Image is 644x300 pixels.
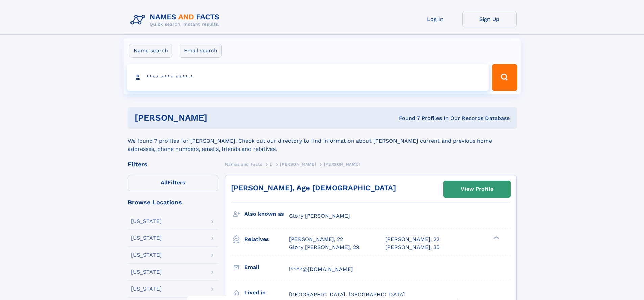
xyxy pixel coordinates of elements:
[131,286,162,292] div: [US_STATE]
[444,181,510,197] a: View Profile
[461,181,493,197] div: View Profile
[161,179,168,186] span: All
[128,129,517,153] div: We found 7 profiles for [PERSON_NAME]. Check out our directory to find information about [PERSON_...
[324,162,360,167] span: [PERSON_NAME]
[231,184,396,192] a: [PERSON_NAME], Age [DEMOGRAPHIC_DATA]
[303,115,510,122] div: Found 7 Profiles In Our Records Database
[180,44,222,58] label: Email search
[131,269,162,275] div: [US_STATE]
[280,162,316,167] span: [PERSON_NAME]
[408,11,462,27] a: Log In
[129,44,172,58] label: Name search
[270,162,272,167] span: L
[270,160,272,168] a: L
[128,11,225,29] img: Logo Names and Facts
[128,161,218,167] div: Filters
[492,236,500,240] div: ❯
[244,287,289,298] h3: Lived in
[289,213,350,219] span: Glory [PERSON_NAME]
[244,208,289,220] h3: Also known as
[280,160,316,168] a: [PERSON_NAME]
[128,199,218,205] div: Browse Locations
[225,160,262,168] a: Names and Facts
[462,11,517,27] a: Sign Up
[289,291,405,298] span: [GEOGRAPHIC_DATA], [GEOGRAPHIC_DATA]
[289,244,359,251] a: Glory [PERSON_NAME], 29
[244,261,289,273] h3: Email
[131,218,162,224] div: [US_STATE]
[131,235,162,241] div: [US_STATE]
[289,236,343,243] a: [PERSON_NAME], 22
[127,64,489,91] input: search input
[135,114,303,122] h1: [PERSON_NAME]
[385,244,440,251] a: [PERSON_NAME], 30
[244,234,289,245] h3: Relatives
[492,64,517,91] button: Search Button
[128,175,218,191] label: Filters
[385,236,439,243] a: [PERSON_NAME], 22
[131,252,162,258] div: [US_STATE]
